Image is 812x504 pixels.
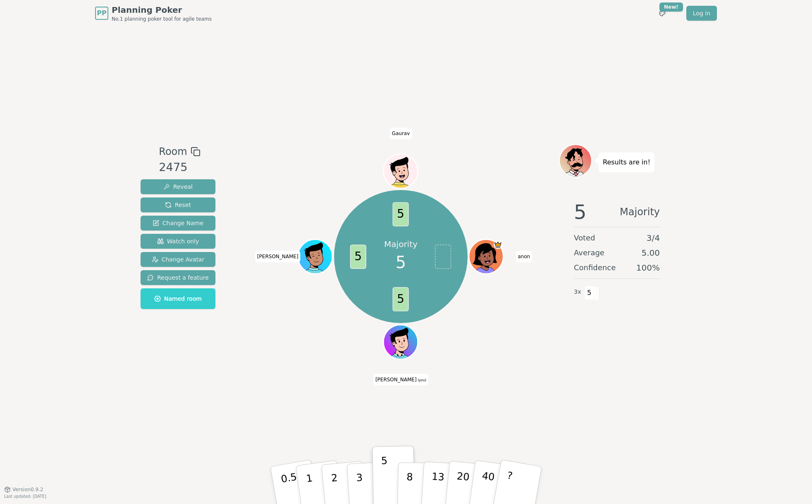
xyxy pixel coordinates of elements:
a: PPPlanning PokerNo.1 planning poker tool for agile teams [95,4,212,22]
button: New! [655,6,670,21]
span: 5.00 [641,247,660,259]
button: Reveal [141,179,215,194]
span: 5 [574,202,587,222]
span: Click to change your name [516,251,532,262]
p: Majority [384,238,418,250]
span: Click to change your name [255,251,301,262]
span: 3 x [574,288,581,297]
span: No.1 planning poker tool for agile teams [112,16,212,22]
span: anon is the host [494,240,502,249]
button: Change Avatar [141,252,215,267]
span: Click to change your name [373,374,428,385]
span: Average [574,247,604,259]
span: 5 [393,202,409,226]
span: 5 [396,250,406,275]
span: 5 [350,245,366,269]
button: Version0.9.2 [4,486,43,493]
span: (you) [417,378,427,382]
span: Watch only [157,237,199,245]
button: Watch only [141,234,215,249]
span: 5 [393,287,409,311]
span: Change Avatar [152,255,205,264]
span: PP [97,8,106,18]
span: Last updated: [DATE] [4,494,46,499]
button: Request a feature [141,270,215,285]
span: Request a feature [147,273,209,282]
button: Reset [141,197,215,212]
p: Results are in! [603,157,650,168]
button: Named room [141,288,215,309]
a: Log in [686,6,717,21]
span: Version 0.9.2 [12,486,43,493]
p: 5 [381,455,388,499]
span: Click to change your name [390,128,412,139]
span: Majority [620,202,660,222]
span: Change Name [153,219,203,227]
div: 2475 [159,159,200,176]
span: 5 [585,286,594,300]
button: Change Name [141,216,215,231]
button: Click to change your avatar [385,326,417,358]
span: Room [159,144,187,159]
span: Reveal [163,183,193,191]
div: New! [659,2,683,12]
span: Named room [154,295,202,303]
span: Reset [165,201,191,209]
span: Voted [574,232,595,244]
span: Confidence [574,262,616,273]
span: Planning Poker [112,4,212,16]
span: 100 % [636,262,660,273]
span: 3 / 4 [647,232,660,244]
